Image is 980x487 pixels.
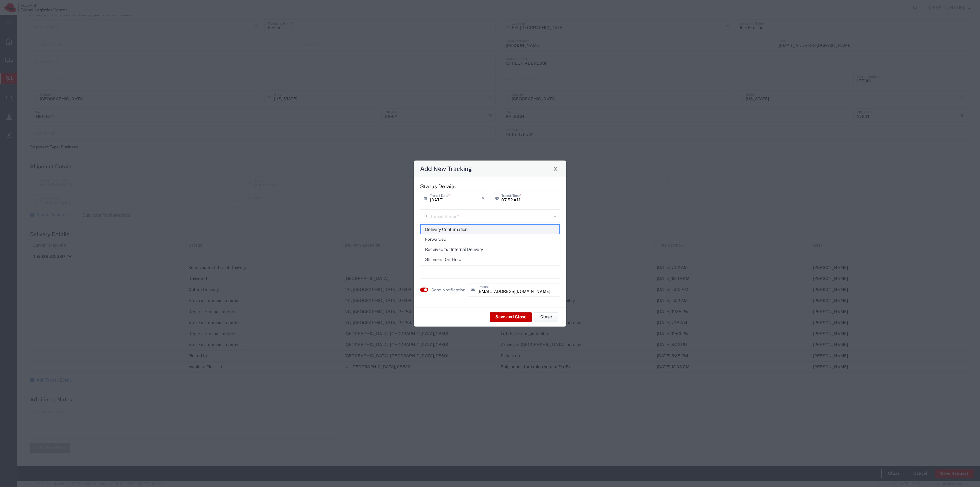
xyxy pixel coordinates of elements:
[551,164,560,173] button: Close
[420,164,472,173] h4: Add New Tracking
[421,255,559,264] span: Shipment On-Hold
[421,245,559,254] span: Received for Internal Delivery
[421,225,559,234] span: Delivery Confirmation
[481,194,485,203] i: ×
[490,312,532,322] button: Save and Close
[431,286,466,293] label: Send Notification
[431,286,465,293] agx-label: Send Notification
[420,183,560,190] h5: Status Details
[421,235,559,244] span: Forwarded
[534,312,558,322] button: Close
